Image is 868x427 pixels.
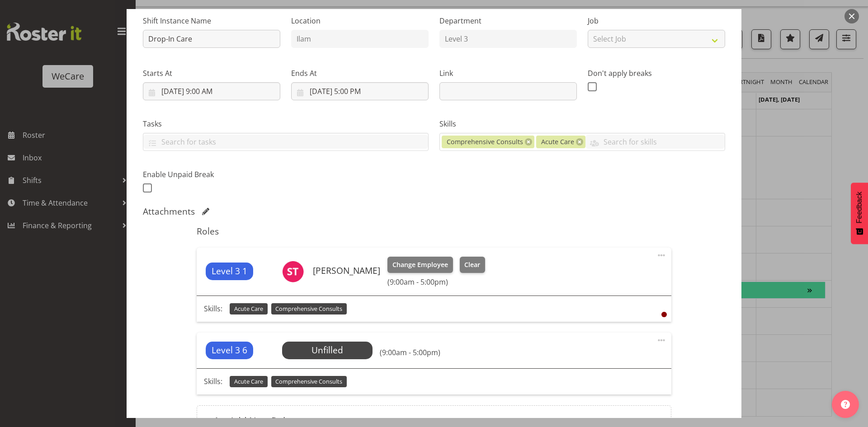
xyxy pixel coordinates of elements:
[439,68,577,79] label: Link
[212,344,247,357] span: Level 3 6
[855,192,863,223] span: Feedback
[588,15,725,26] label: Job
[143,68,280,79] label: Starts At
[291,82,429,100] input: Click to select...
[313,266,380,276] h6: [PERSON_NAME]
[291,68,429,79] label: Ends At
[229,415,291,427] h6: Add New Role
[204,376,222,387] p: Skills:
[275,377,342,386] span: Comprehensive Consults
[275,305,342,313] span: Comprehensive Consults
[841,400,850,409] img: help-xxl-2.png
[460,257,486,273] button: Clear
[143,82,280,100] input: Click to select...
[143,118,429,129] label: Tasks
[447,137,523,147] span: Comprehensive Consults
[143,169,280,180] label: Enable Unpaid Break
[588,68,725,79] label: Don't apply breaks
[197,226,671,237] h5: Roles
[661,312,667,317] div: User is clocked out
[234,377,263,386] span: Acute Care
[439,118,725,129] label: Skills
[387,277,485,286] h6: (9:00am - 5:00pm)
[311,344,343,356] span: Unfilled
[439,15,577,26] label: Department
[387,257,453,273] button: Change Employee
[212,265,247,278] span: Level 3 1
[541,137,574,147] span: Acute Care
[234,305,263,313] span: Acute Care
[204,303,222,314] p: Skills:
[464,260,480,270] span: Clear
[851,183,868,244] button: Feedback - Show survey
[143,30,280,48] input: Shift Instance Name
[143,15,280,26] label: Shift Instance Name
[392,260,448,270] span: Change Employee
[585,135,725,149] input: Search for skills
[291,15,429,26] label: Location
[282,261,304,282] img: simone-turner10461.jpg
[380,348,440,357] h6: (9:00am - 5:00pm)
[143,206,195,217] h5: Attachments
[143,135,428,149] input: Search for tasks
